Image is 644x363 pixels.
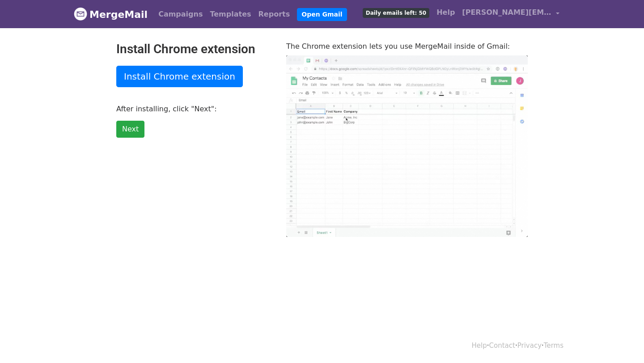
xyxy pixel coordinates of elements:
a: Open Gmail [297,8,347,21]
a: Terms [544,342,563,350]
a: MergeMail [74,5,148,24]
a: Templates [206,5,254,23]
span: Daily emails left: 50 [363,8,429,18]
a: Reports [255,5,294,23]
a: Campaigns [155,5,206,23]
a: Next [116,121,144,138]
p: After installing, click "Next": [116,104,273,114]
a: Install Chrome extension [116,66,243,87]
h2: Install Chrome extension [116,42,273,57]
a: Contact [489,342,515,350]
a: Help [472,342,487,350]
a: Privacy [517,342,542,350]
img: MergeMail logo [74,7,87,21]
p: The Chrome extension lets you use MergeMail inside of Gmail: [286,42,528,51]
a: [PERSON_NAME][EMAIL_ADDRESS][DOMAIN_NAME] [458,4,563,25]
a: Help [433,4,458,21]
a: Daily emails left: 50 [359,4,433,21]
span: [PERSON_NAME][EMAIL_ADDRESS][DOMAIN_NAME] [462,7,551,18]
iframe: Chat Widget [599,320,644,363]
